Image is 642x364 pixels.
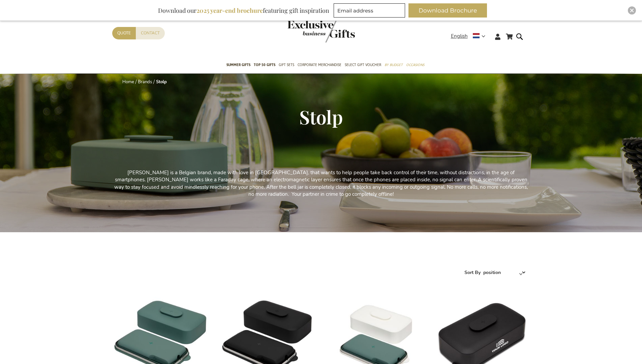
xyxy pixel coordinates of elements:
[287,20,321,42] a: store logo
[299,104,343,129] span: Stolp
[406,57,424,74] a: Occasions
[196,6,263,14] b: 2025 year-end brochure
[226,57,250,74] a: Summer Gifts
[279,57,294,74] a: Gift Sets
[226,61,250,68] span: Summer Gifts
[279,61,294,68] span: Gift Sets
[385,57,403,74] a: By Budget
[334,3,407,20] form: marketing offers and promotions
[254,57,275,74] a: TOP 50 Gifts
[451,32,468,40] span: English
[287,20,355,42] img: Exclusive Business gifts logo
[298,57,341,74] a: Corporate Merchandise
[408,3,487,18] button: Download Brochure
[628,6,636,14] div: Close
[112,27,136,39] a: Quote
[156,79,167,85] strong: Stolp
[406,61,424,68] span: Occasions
[254,61,275,68] span: TOP 50 Gifts
[122,79,134,85] a: Home
[155,3,332,18] div: Download our featuring gift inspiration
[385,61,403,68] span: By Budget
[345,61,381,68] span: Select Gift Voucher
[298,61,341,68] span: Corporate Merchandise
[464,269,481,276] label: Sort By
[630,8,634,12] img: Close
[334,3,405,18] input: Email address
[136,27,165,39] a: Contact
[112,169,530,198] p: [PERSON_NAME] is a Belgian brand, made with love in [GEOGRAPHIC_DATA], that wants to help people ...
[345,57,381,74] a: Select Gift Voucher
[138,79,152,85] a: Brands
